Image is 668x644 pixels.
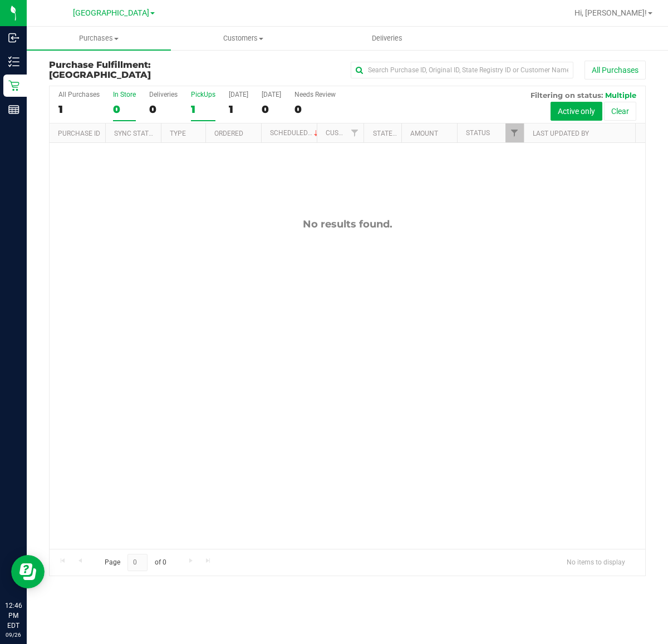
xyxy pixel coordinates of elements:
[229,103,248,116] div: 1
[326,129,360,137] a: Customer
[604,102,636,121] button: Clear
[351,62,573,78] input: Search Purchase ID, Original ID, State Registry ID or Customer Name...
[574,8,647,17] span: Hi, [PERSON_NAME]!
[58,91,100,98] div: All Purchases
[5,601,22,631] p: 12:46 PM EDT
[113,91,136,98] div: In Store
[149,91,178,98] div: Deliveries
[551,102,602,121] button: Active only
[5,631,22,639] p: 09/26
[8,104,19,115] inline-svg: Reports
[191,103,215,116] div: 1
[605,91,636,100] span: Multiple
[171,27,315,50] a: Customers
[73,8,149,18] span: [GEOGRAPHIC_DATA]
[58,130,100,137] a: Purchase ID
[27,33,171,43] span: Purchases
[373,130,431,137] a: State Registry ID
[466,129,490,137] a: Status
[345,123,364,142] a: Filter
[49,60,248,80] h3: Purchase Fulfillment:
[8,80,19,91] inline-svg: Retail
[171,33,315,43] span: Customers
[294,103,336,116] div: 0
[533,130,589,137] a: Last Updated By
[315,27,459,50] a: Deliveries
[149,103,178,116] div: 0
[357,33,417,43] span: Deliveries
[58,103,100,116] div: 1
[27,27,171,50] a: Purchases
[584,61,646,80] button: All Purchases
[214,130,243,137] a: Ordered
[558,554,634,571] span: No items to display
[505,123,524,142] a: Filter
[113,103,136,116] div: 0
[410,130,438,137] a: Amount
[262,103,281,116] div: 0
[8,32,19,43] inline-svg: Inbound
[170,130,186,137] a: Type
[262,91,281,98] div: [DATE]
[50,218,645,230] div: No results found.
[270,129,321,137] a: Scheduled
[531,91,603,100] span: Filtering on status:
[114,130,157,137] a: Sync Status
[191,91,215,98] div: PickUps
[49,70,151,80] span: [GEOGRAPHIC_DATA]
[8,56,19,67] inline-svg: Inventory
[294,91,336,98] div: Needs Review
[229,91,248,98] div: [DATE]
[11,555,45,588] iframe: Resource center
[95,554,175,571] span: Page of 0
